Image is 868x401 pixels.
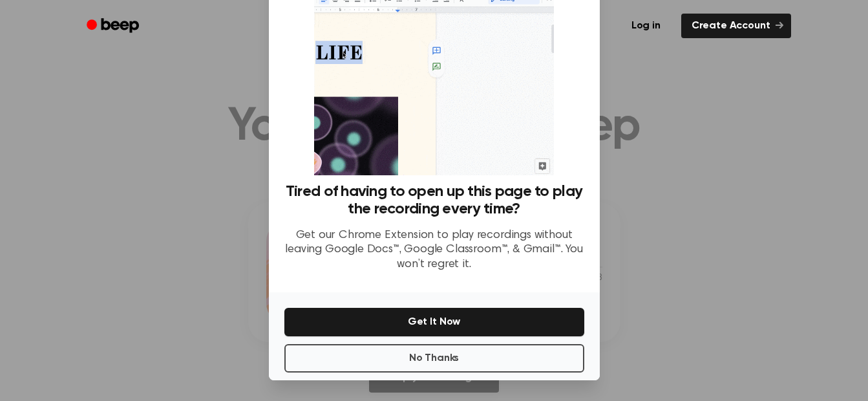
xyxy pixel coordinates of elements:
a: Create Account [681,14,791,38]
a: Beep [78,14,151,39]
button: Get It Now [284,308,584,336]
a: Log in [619,11,673,41]
h3: Tired of having to open up this page to play the recording every time? [284,183,584,218]
p: Get our Chrome Extension to play recordings without leaving Google Docs™, Google Classroom™, & Gm... [284,228,584,272]
button: No Thanks [284,344,584,373]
